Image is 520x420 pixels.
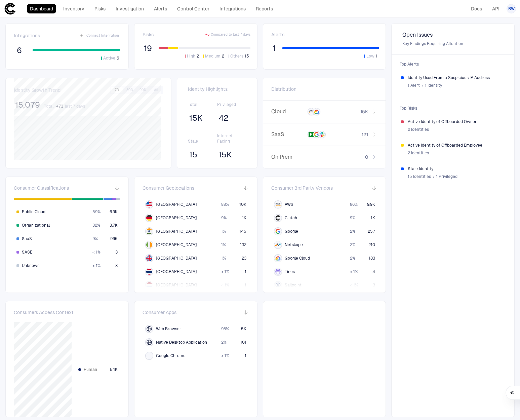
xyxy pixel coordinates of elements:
a: Dashboard [27,4,56,13]
span: SASE [22,250,32,255]
a: Reports [253,4,276,13]
span: Active Identity of Offboarded Employee [408,143,505,148]
span: RW [508,6,515,11]
span: 1 [245,269,246,274]
span: 1 Alert [408,83,420,88]
span: [GEOGRAPHIC_DATA] [156,229,197,234]
span: 121 [362,131,368,138]
span: Top Risks [396,102,510,115]
span: 1 % [221,256,226,261]
span: Consumer Apps [143,309,176,315]
span: 2 Identities [408,127,429,132]
span: 132 [240,242,246,247]
span: < 1 % [350,282,358,288]
span: ∙ [432,171,435,182]
span: < 1 % [92,263,101,268]
span: Open Issues [402,32,504,38]
span: Medium [205,53,221,59]
div: Clutch [275,215,281,221]
span: Sailpoint [285,282,302,288]
span: AWS [285,202,293,207]
button: 42 [217,113,230,123]
span: Key Findings Requiring Attention [402,41,504,46]
button: 1 [271,43,277,54]
span: < 1 % [221,353,229,358]
span: Privileged [217,102,246,107]
span: Consumer 3rd Party Vendors [271,185,333,191]
span: 10K [239,202,246,207]
a: Integrations [216,4,249,13]
div: Google [275,229,281,234]
span: 1 [245,282,246,288]
span: 1K [370,215,375,221]
span: Tines [285,269,295,274]
span: Identity Highlights [188,86,246,92]
span: 98 % [221,326,229,332]
span: 2 % [350,229,355,234]
span: Risks [143,32,154,38]
span: 123 [240,256,246,261]
span: Internet Facing [217,133,246,144]
button: 7D [111,87,123,93]
span: < 1 % [221,282,229,288]
span: 15K [218,150,232,160]
span: [GEOGRAPHIC_DATA] [156,269,197,274]
span: Human [84,367,107,372]
button: RW [507,4,516,13]
span: 1 Identity [425,83,442,88]
span: 42 [218,113,229,123]
span: Identity Growth Trend [14,87,61,93]
button: Connect Integration [78,32,120,40]
span: [GEOGRAPHIC_DATA] [156,202,197,207]
span: 1 Privileged [436,174,457,179]
span: High [187,53,195,59]
span: Web Browser [156,326,181,332]
span: Total [44,104,53,109]
span: Total [188,102,217,107]
div: Google Cloud [275,256,281,261]
span: 1 % [221,242,226,247]
span: Clutch [285,215,297,221]
span: 1 % [221,229,226,234]
span: 2 [222,53,224,59]
img: NL [146,282,152,288]
span: Native Desktop Application [156,340,207,345]
div: Sailpoint [275,282,281,288]
span: [GEOGRAPHIC_DATA] [156,256,197,261]
span: 9 % [221,215,226,221]
span: 210 [368,242,375,247]
span: < 1 % [221,269,229,274]
span: 32 % [92,223,100,228]
button: Active6 [100,55,120,61]
span: 6 [117,55,119,61]
span: 2 [197,53,199,59]
span: Unknown [22,263,40,268]
span: 15,079 [15,100,40,110]
span: 3.7K [110,223,118,228]
button: 15,079 [14,100,41,110]
span: 0 [365,154,368,160]
span: < 1 % [92,250,101,255]
span: 88 % [221,202,229,207]
span: Integrations [14,33,40,39]
span: Consumers Access Context [14,309,74,315]
span: Identity Used From a Suspicious IP Address [408,75,505,80]
button: High2 [184,53,200,59]
button: 6 [14,45,25,56]
span: 15 Identities [408,174,431,179]
span: 145 [239,229,246,234]
span: 3 [372,282,375,288]
span: 19 [144,43,152,53]
span: 5.1K [110,367,118,372]
span: [GEOGRAPHIC_DATA] [156,215,197,221]
div: Tines [275,269,281,274]
span: 3 [115,250,118,255]
span: 5K [241,326,246,332]
span: 101 [240,340,246,345]
button: All [150,87,162,93]
span: 6 [17,45,22,55]
span: Google Chrome [156,353,186,358]
span: Stale [188,139,217,144]
span: 2 % [350,256,355,261]
div: AWS [275,202,281,207]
